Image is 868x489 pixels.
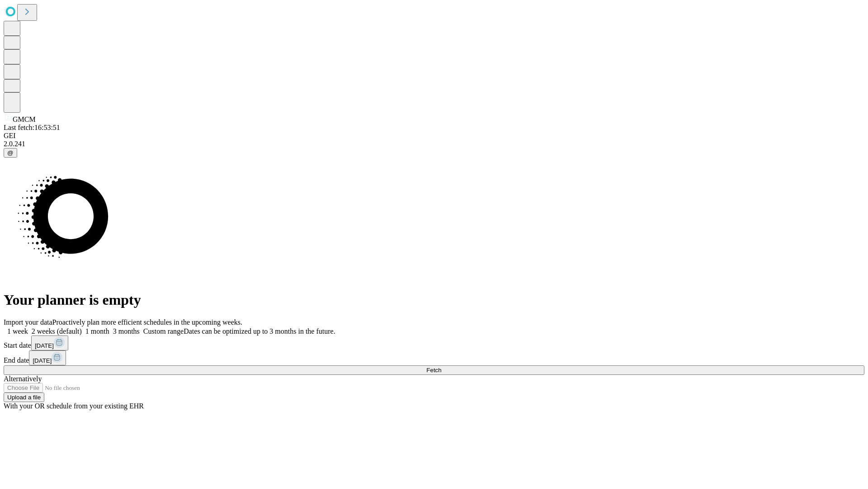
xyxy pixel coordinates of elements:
[7,327,28,335] span: 1 week
[184,327,335,335] span: Dates can be optimized up to 3 months in the future.
[4,148,17,158] button: @
[4,132,864,140] div: GEI
[4,124,60,131] span: Last fetch: 16:53:51
[426,367,441,374] span: Fetch
[31,336,68,350] button: [DATE]
[4,402,144,410] span: With your OR schedule from your existing EHR
[13,115,36,123] span: GMCM
[35,342,54,349] span: [DATE]
[4,292,864,308] h1: Your planner is empty
[29,350,66,365] button: [DATE]
[4,318,52,326] span: Import your data
[85,327,109,335] span: 1 month
[113,327,140,335] span: 3 months
[7,149,14,156] span: @
[4,336,864,350] div: Start date
[52,318,242,326] span: Proactively plan more efficient schedules in the upcoming weeks.
[4,375,42,383] span: Alternatively
[4,393,44,402] button: Upload a file
[33,357,52,364] span: [DATE]
[4,365,864,375] button: Fetch
[143,327,184,335] span: Custom range
[32,327,82,335] span: 2 weeks (default)
[4,140,864,148] div: 2.0.241
[4,350,864,365] div: End date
